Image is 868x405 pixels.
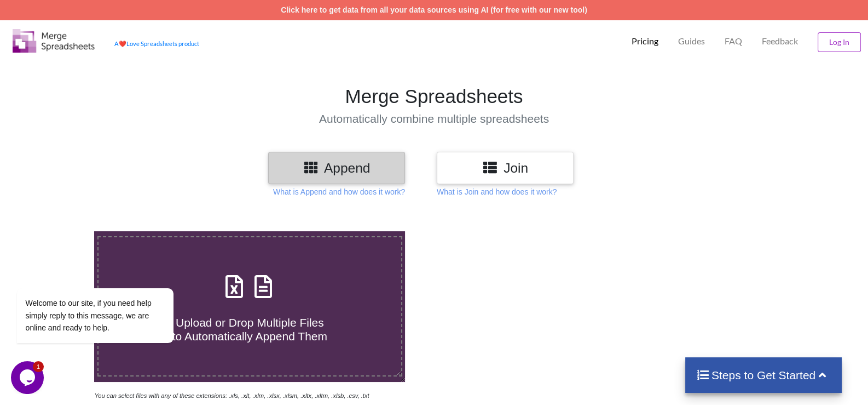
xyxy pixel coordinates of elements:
[818,32,861,52] button: Log In
[172,316,327,343] span: Upload or Drop Multiple Files to Automatically Append Them
[762,37,798,45] span: Feedback
[445,160,565,176] h3: Join
[725,36,742,47] p: FAQ
[696,368,831,382] h4: Steps to Get Started
[11,361,46,394] iframe: chat widget
[273,186,405,197] p: What is Append and how does it work?
[281,5,587,14] a: Click here to get data from all your data sources using AI (for free with our new tool)
[13,29,95,53] img: Logo.png
[114,40,199,47] a: AheartLove Spreadsheets product
[11,190,208,356] iframe: chat widget
[678,36,705,47] p: Guides
[94,392,369,399] i: You can select files with any of these extensions: .xls, .xlt, .xlm, .xlsx, .xlsm, .xltx, .xltm, ...
[437,186,557,197] p: What is Join and how does it work?
[119,40,126,47] span: heart
[632,36,658,47] p: Pricing
[276,160,397,176] h3: Append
